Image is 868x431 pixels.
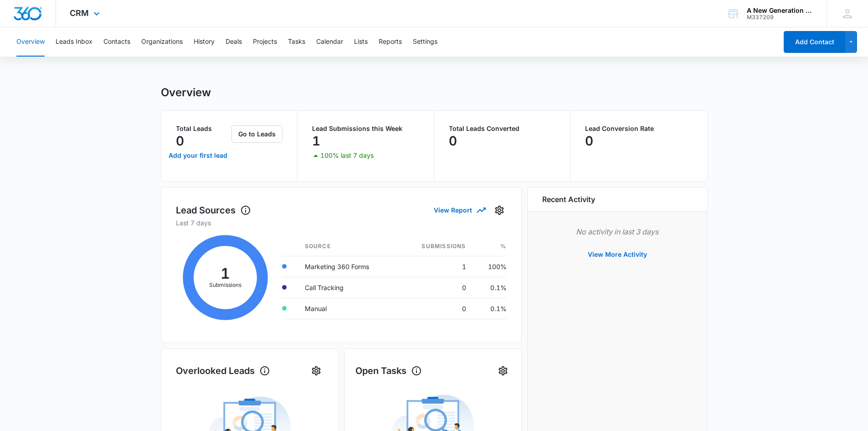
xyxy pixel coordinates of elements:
[496,363,510,378] button: Settings
[253,27,277,57] button: Projects
[473,277,507,298] td: 0.1%
[176,134,184,148] p: 0
[70,8,89,18] span: CRM
[194,27,215,57] button: History
[141,27,183,57] button: Organizations
[176,364,270,378] h1: Overlooked Leads
[747,7,813,14] div: account name
[354,27,368,57] button: Lists
[398,277,473,298] td: 0
[473,298,507,319] td: 0.1%
[492,203,507,218] button: Settings
[585,125,693,132] p: Lead Conversion Rate
[231,130,282,138] a: Go to Leads
[161,86,211,99] h1: Overview
[312,125,419,132] p: Lead Submissions this Week
[226,27,242,57] button: Deals
[413,27,437,57] button: Settings
[298,256,398,277] td: Marketing 360 Forms
[231,125,282,143] button: Go to Leads
[56,27,92,57] button: Leads Inbox
[288,27,305,57] button: Tasks
[747,14,813,21] div: account id
[473,237,507,256] th: %
[312,134,320,148] p: 1
[379,27,402,57] button: Reports
[167,145,230,166] a: Add your first lead
[309,363,324,378] button: Settings
[176,203,251,217] h1: Lead Sources
[316,27,343,57] button: Calendar
[434,202,485,218] button: View Report
[542,226,693,237] p: No activity in last 3 days
[176,125,230,132] p: Total Leads
[355,364,422,378] h1: Open Tasks
[176,218,507,228] p: Last 7 days
[784,31,845,53] button: Add Contact
[398,256,473,277] td: 1
[585,134,593,148] p: 0
[449,125,556,132] p: Total Leads Converted
[542,194,595,205] h6: Recent Activity
[398,298,473,319] td: 0
[103,27,130,57] button: Contacts
[16,27,45,57] button: Overview
[449,134,457,148] p: 0
[473,256,507,277] td: 100%
[298,277,398,298] td: Call Tracking
[298,237,398,256] th: Source
[579,244,656,265] button: View More Activity
[398,237,473,256] th: Submissions
[320,152,374,159] p: 100% last 7 days
[298,298,398,319] td: Manual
